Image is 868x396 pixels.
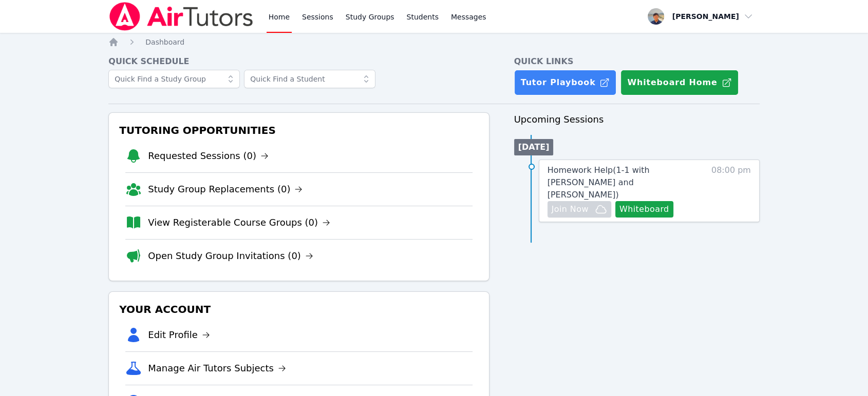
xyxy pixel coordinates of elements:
a: View Registerable Course Groups (0) [148,215,330,230]
h3: Tutoring Opportunities [117,121,480,140]
h3: Your Account [117,300,480,319]
a: Tutor Playbook [514,70,617,95]
a: Edit Profile [148,328,210,342]
button: Whiteboard [615,201,673,217]
button: Join Now [548,201,611,217]
input: Quick Find a Student [244,70,375,88]
img: Air Tutors [108,2,254,31]
h4: Quick Links [514,55,760,68]
a: Homework Help(1-1 with [PERSON_NAME] and [PERSON_NAME]) [548,164,700,201]
span: Homework Help ( 1-1 with [PERSON_NAME] and [PERSON_NAME] ) [548,165,650,200]
button: Whiteboard Home [620,70,738,95]
a: Requested Sessions (0) [148,149,269,163]
h3: Upcoming Sessions [514,112,760,127]
span: 08:00 pm [711,164,751,217]
span: Messages [451,12,486,22]
input: Quick Find a Study Group [108,70,240,88]
a: Dashboard [145,37,184,47]
span: Dashboard [145,38,184,46]
a: Open Study Group Invitations (0) [148,249,313,263]
h4: Quick Schedule [108,55,489,68]
a: Study Group Replacements (0) [148,182,303,196]
nav: Breadcrumb [108,37,760,47]
li: [DATE] [514,139,554,155]
a: Manage Air Tutors Subjects [148,361,286,375]
span: Join Now [552,203,589,215]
